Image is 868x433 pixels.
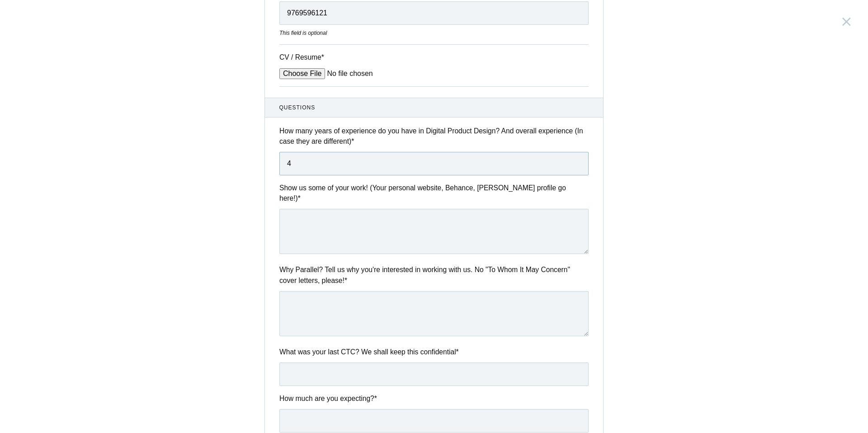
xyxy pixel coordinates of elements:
[279,393,589,404] label: How much are you expecting?
[279,52,347,62] label: CV / Resume
[279,126,589,147] label: How many years of experience do you have in Digital Product Design? And overall experience (In ca...
[279,264,589,286] label: Why Parallel? Tell us why you're interested in working with us. No "To Whom It May Concern" cover...
[279,183,589,204] label: Show us some of your work! (Your personal website, Behance, [PERSON_NAME] profile go here!)
[279,104,589,112] span: Questions
[279,347,589,357] label: What was your last CTC? We shall keep this confidential
[279,29,589,37] div: This field is optional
